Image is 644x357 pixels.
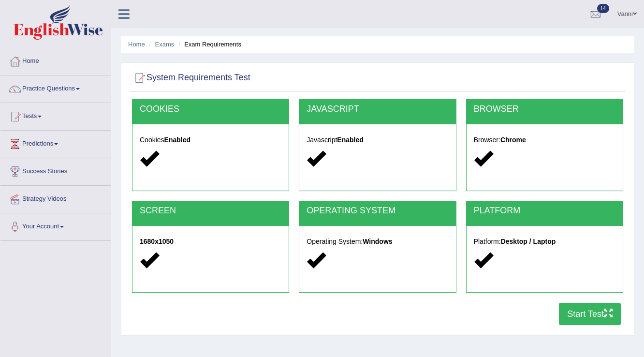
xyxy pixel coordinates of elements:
a: Predictions [0,131,111,155]
h5: Cookies [140,136,281,144]
span: 14 [597,4,609,13]
h2: BROWSER [474,104,615,114]
strong: Enabled [164,136,190,144]
li: Exam Requirements [176,40,241,49]
a: Strategy Videos [0,186,111,210]
h2: PLATFORM [474,206,615,216]
a: Home [128,41,145,48]
button: Start Test [559,303,621,325]
h5: Browser: [474,136,615,144]
h5: Platform: [474,238,615,245]
a: Home [0,48,111,72]
h2: COOKIES [140,104,281,114]
a: Practice Questions [0,75,111,100]
h2: SCREEN [140,206,281,216]
strong: Windows [363,238,392,245]
strong: Chrome [500,136,526,144]
a: Tests [0,103,111,127]
a: Success Stories [0,158,111,182]
h2: OPERATING SYSTEM [307,206,448,216]
h2: JAVASCRIPT [307,104,448,114]
h2: System Requirements Test [132,71,250,85]
h5: Javascript [307,136,448,144]
a: Your Account [0,213,111,238]
h5: Operating System: [307,238,448,245]
a: Exams [155,41,175,48]
strong: Enabled [337,136,363,144]
strong: 1680x1050 [140,238,174,245]
strong: Desktop / Laptop [501,238,556,245]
